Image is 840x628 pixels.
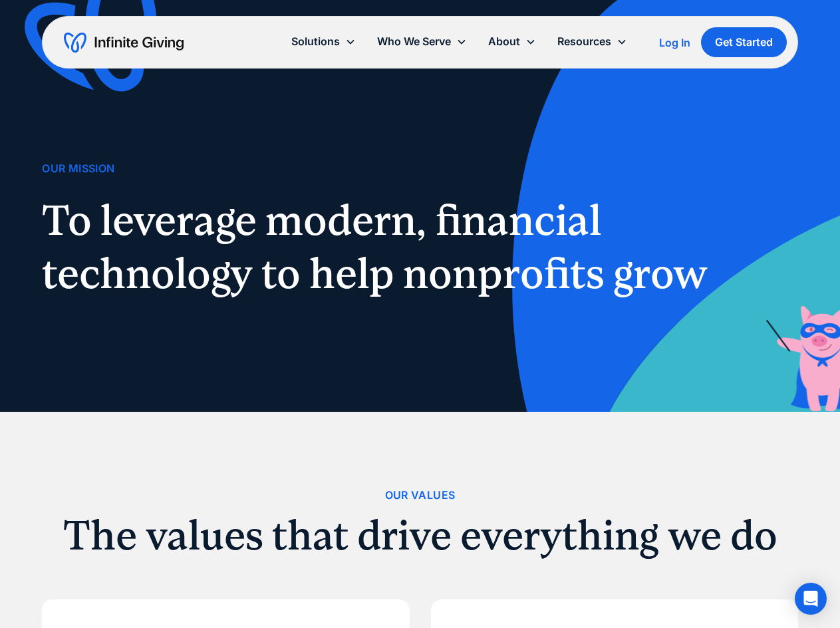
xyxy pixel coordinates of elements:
[547,27,638,56] div: Resources
[795,583,827,615] div: Open Intercom Messenger
[385,486,456,504] div: Our Values
[557,33,611,51] div: Resources
[478,27,547,56] div: About
[659,35,690,51] a: Log In
[42,194,723,300] h1: To leverage modern, financial technology to help nonprofits grow
[281,27,366,56] div: Solutions
[64,32,184,53] a: home
[366,27,478,56] div: Who We Serve
[42,160,114,178] div: Our Mission
[291,33,340,51] div: Solutions
[659,37,690,48] div: Log In
[377,33,451,51] div: Who We Serve
[488,33,520,51] div: About
[42,515,798,556] h2: The values that drive everything we do
[701,27,787,57] a: Get Started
